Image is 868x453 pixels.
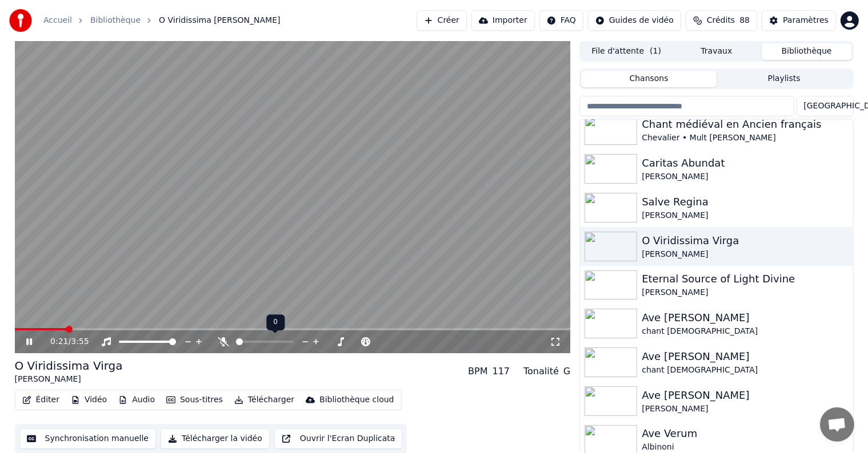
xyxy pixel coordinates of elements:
[686,10,757,31] button: Crédits88
[50,336,78,347] div: /
[642,210,848,221] div: [PERSON_NAME]
[274,428,403,449] button: Ouvrir l'Ecran Duplicata
[581,71,717,87] button: Chansons
[588,10,681,31] button: Guides de vidéo
[15,358,123,374] div: O Viridissima Virga
[642,326,848,337] div: chant [DEMOGRAPHIC_DATA]
[642,349,848,365] div: Ave [PERSON_NAME]
[468,365,487,378] div: BPM
[642,249,848,260] div: [PERSON_NAME]
[642,426,848,442] div: Ave Verum
[739,15,750,26] span: 88
[642,194,848,210] div: Salve Regina
[114,392,159,408] button: Audio
[642,233,848,249] div: O Viridissima Virga
[50,336,68,347] span: 0:21
[717,71,852,87] button: Playlists
[319,394,394,406] div: Bibliothèque cloud
[162,392,227,408] button: Sous-titres
[642,365,848,376] div: chant [DEMOGRAPHIC_DATA]
[563,365,570,378] div: G
[230,392,299,408] button: Télécharger
[762,10,836,31] button: Paramètres
[581,43,671,60] button: File d'attente
[642,310,848,326] div: Ave [PERSON_NAME]
[18,392,64,408] button: Éditer
[90,15,141,26] a: Bibliothèque
[9,9,32,32] img: youka
[650,46,661,57] span: ( 1 )
[161,428,270,449] button: Télécharger la vidéo
[523,365,559,378] div: Tonalité
[71,336,89,347] span: 3:55
[707,15,735,26] span: Crédits
[642,132,848,144] div: Chevalier • Mult [PERSON_NAME]
[642,171,848,183] div: [PERSON_NAME]
[642,116,848,132] div: Chant médiéval en Ancien français
[471,10,535,31] button: Importer
[66,392,111,408] button: Vidéo
[19,428,157,449] button: Synchronisation manuelle
[642,442,848,453] div: Albinoni
[642,287,848,298] div: [PERSON_NAME]
[266,314,285,330] div: 0
[762,43,852,60] button: Bibliothèque
[642,271,848,287] div: Eternal Source of Light Divine
[642,155,848,171] div: Caritas Abundat
[159,15,281,26] span: O Viridissima [PERSON_NAME]
[539,10,583,31] button: FAQ
[417,10,467,31] button: Créer
[642,387,848,403] div: Ave [PERSON_NAME]
[642,403,848,415] div: [PERSON_NAME]
[15,374,123,385] div: [PERSON_NAME]
[671,43,762,60] button: Travaux
[43,15,72,26] a: Accueil
[783,15,829,26] div: Paramètres
[43,15,281,26] nav: breadcrumb
[820,407,854,442] a: Ouvrir le chat
[493,365,510,378] div: 117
